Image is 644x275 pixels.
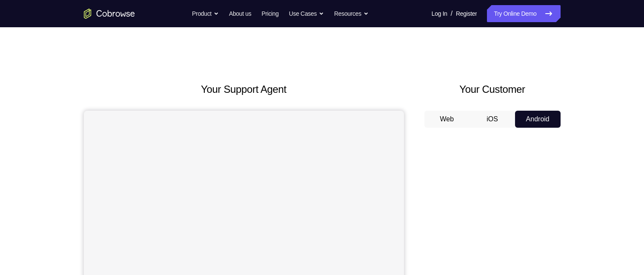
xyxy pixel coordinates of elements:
a: Register [456,5,477,22]
button: Android [515,111,561,128]
button: Product [192,5,219,22]
a: Try Online Demo [487,5,560,22]
button: Resources [334,5,369,22]
h2: Your Support Agent [84,82,404,97]
button: iOS [469,111,515,128]
a: Pricing [261,5,278,22]
button: Web [424,111,470,128]
span: / [451,9,452,19]
button: Use Cases [289,5,324,22]
a: Log In [432,5,447,22]
a: Go to the home page [84,9,135,19]
a: About us [229,5,251,22]
h2: Your Customer [424,82,561,97]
